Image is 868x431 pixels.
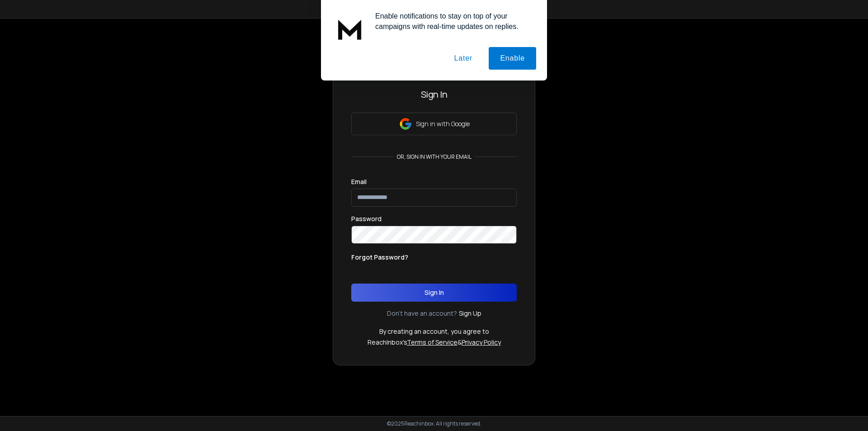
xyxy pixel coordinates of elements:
p: or, sign in with your email [393,153,475,161]
button: Later [443,47,483,70]
a: Sign Up [459,309,481,318]
p: © 2025 Reachinbox. All rights reserved. [387,420,481,427]
label: Password [351,216,382,222]
p: Forgot Password? [351,253,408,262]
a: Terms of Service [407,338,458,346]
h3: Sign In [351,88,517,101]
label: Email [351,179,367,185]
p: Don't have an account? [387,309,457,318]
button: Sign In [351,284,517,302]
p: Sign in with Google [416,119,470,128]
p: ReachInbox's & [368,338,501,347]
p: By creating an account, you agree to [379,327,489,336]
div: Enable notifications to stay on top of your campaigns with real-time updates on replies. [368,11,536,32]
img: notification icon [332,11,368,47]
button: Enable [489,47,536,70]
button: Sign in with Google [351,113,517,135]
a: Privacy Policy [462,338,501,346]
